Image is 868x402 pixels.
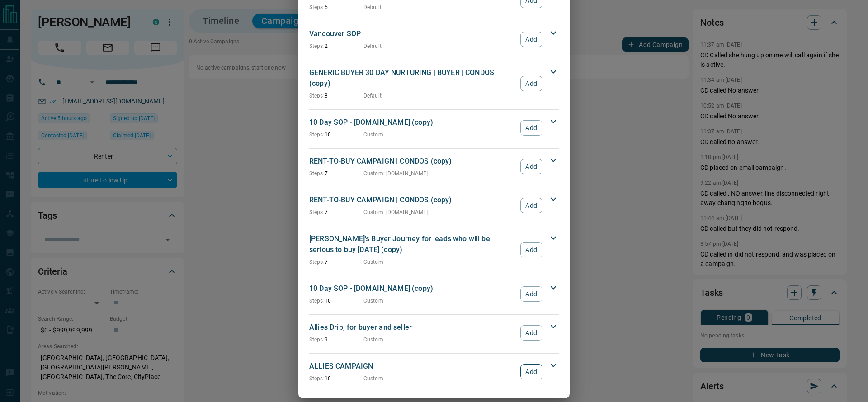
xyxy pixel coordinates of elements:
p: 7 [309,169,363,178]
button: Add [520,159,542,174]
p: 9 [309,336,363,344]
p: 10 [309,297,363,305]
div: Allies Drip, for buyer and sellerSteps:9CustomAdd [309,320,559,346]
p: 2 [309,42,363,50]
span: Steps: [309,337,325,343]
span: Steps: [309,170,325,177]
p: Custom [363,297,383,305]
span: Steps: [309,209,325,215]
p: RENT-TO-BUY CAMPAIGN | CONDOS (copy) [309,195,516,206]
p: Default [363,42,382,50]
span: Steps: [309,93,325,99]
span: Steps: [309,43,325,49]
p: Vancouver SOP [309,28,516,39]
button: Add [520,76,542,91]
p: RENT-TO-BUY CAMPAIGN | CONDOS (copy) [309,156,516,167]
button: Add [520,198,542,213]
span: Steps: [309,131,325,138]
button: Add [520,120,542,136]
p: Custom : [DOMAIN_NAME] [363,169,428,178]
div: 10 Day SOP - [DOMAIN_NAME] (copy)Steps:10CustomAdd [309,115,559,140]
p: Custom [363,336,383,344]
div: ALLIES CAMPAIGNSteps:10CustomAdd [309,359,559,384]
p: Default [363,3,382,11]
span: Steps: [309,259,325,265]
button: Add [520,286,542,302]
button: Add [520,364,542,379]
p: 7 [309,258,363,266]
p: Custom [363,131,383,139]
p: 7 [309,208,363,216]
p: ALLIES CAMPAIGN [309,361,516,372]
button: Add [520,325,542,341]
p: 10 Day SOP - [DOMAIN_NAME] (copy) [309,117,516,128]
span: Steps: [309,4,325,10]
p: 8 [309,92,363,100]
span: Steps: [309,298,325,304]
span: Steps: [309,375,325,382]
p: 10 [309,131,363,139]
div: Vancouver SOPSteps:2DefaultAdd [309,27,559,52]
button: Add [520,242,542,257]
p: Custom [363,258,383,266]
p: Default [363,92,382,100]
div: RENT-TO-BUY CAMPAIGN | CONDOS (copy)Steps:7Custom: [DOMAIN_NAME]Add [309,193,559,218]
p: Custom : [DOMAIN_NAME] [363,208,428,216]
p: 10 Day SOP - [DOMAIN_NAME] (copy) [309,283,516,294]
p: GENERIC BUYER 30 DAY NURTURING | BUYER | CONDOS (copy) [309,67,516,89]
div: RENT-TO-BUY CAMPAIGN | CONDOS (copy)Steps:7Custom: [DOMAIN_NAME]Add [309,154,559,179]
button: Add [520,32,542,47]
p: Allies Drip, for buyer and seller [309,322,516,333]
div: GENERIC BUYER 30 DAY NURTURING | BUYER | CONDOS (copy)Steps:8DefaultAdd [309,65,559,102]
p: 5 [309,3,363,11]
p: [PERSON_NAME]'s Buyer Journey for leads who will be serious to buy [DATE] (copy) [309,234,516,255]
p: Custom [363,374,383,383]
p: 10 [309,374,363,383]
div: [PERSON_NAME]'s Buyer Journey for leads who will be serious to buy [DATE] (copy)Steps:7CustomAdd [309,232,559,268]
div: 10 Day SOP - [DOMAIN_NAME] (copy)Steps:10CustomAdd [309,281,559,307]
